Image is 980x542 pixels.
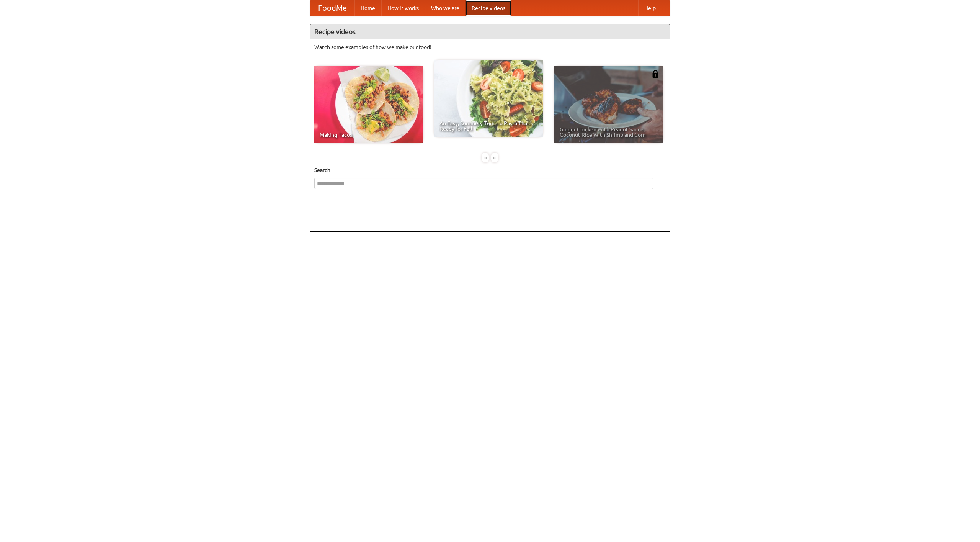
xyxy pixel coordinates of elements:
a: How it works [381,0,425,16]
a: FoodMe [310,0,354,16]
img: 483408.png [652,70,659,78]
h5: Search [314,166,666,174]
span: An Easy, Summery Tomato Pasta That's Ready for Fall [439,121,537,131]
a: Who we are [425,0,465,16]
span: Making Tacos [320,132,418,138]
a: Making Tacos [314,66,423,143]
div: « [482,153,489,162]
a: Home [354,0,381,16]
a: Help [638,0,662,16]
h4: Recipe videos [310,24,670,39]
a: An Easy, Summery Tomato Pasta That's Ready for Fall [434,60,543,137]
div: » [491,153,498,162]
a: Recipe videos [465,0,511,16]
p: Watch some examples of how we make our food! [314,43,666,51]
